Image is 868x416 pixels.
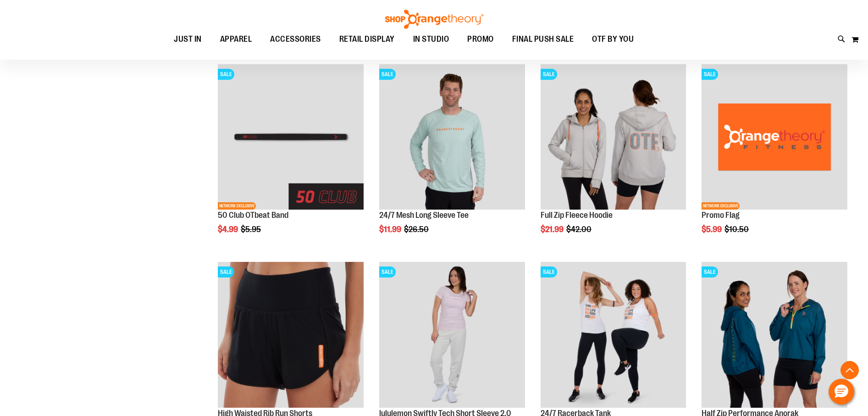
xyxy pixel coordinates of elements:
[379,262,525,408] img: lululemon Swiftly Tech Short Sleeve 2.0
[702,64,847,211] a: Product image for Promo Flag OrangeSALENETWORK EXCLUSIVE
[541,211,613,220] a: Full Zip Fleece Hoodie
[512,29,574,50] span: FINAL PUSH SALE
[702,69,718,80] span: SALE
[375,60,530,257] div: product
[379,262,525,409] a: lululemon Swiftly Tech Short Sleeve 2.0SALE
[174,29,202,50] span: JUST IN
[702,202,740,210] span: NETWORK EXCLUSIVE
[218,202,256,210] span: NETWORK EXCLUSIVE
[218,64,364,211] a: Main View of 2024 50 Club OTBeat BandSALENETWORK EXCLUSIVE
[592,29,634,50] span: OTF BY YOU
[536,60,691,257] div: product
[379,266,396,277] span: SALE
[165,29,211,50] a: JUST IN
[218,64,364,210] img: Main View of 2024 50 Club OTBeat Band
[702,225,723,234] span: $5.99
[541,225,565,234] span: $21.99
[503,29,583,50] a: FINAL PUSH SALE
[413,29,449,50] span: IN STUDIO
[702,64,847,210] img: Product image for Promo Flag Orange
[702,262,847,408] img: Half Zip Performance Anorak
[702,266,718,277] span: SALE
[379,225,403,234] span: $11.99
[467,29,494,50] span: PROMO
[261,29,330,50] a: ACCESSORIES
[218,225,239,234] span: $4.99
[218,262,364,409] a: High Waisted Rib Run ShortsSALE
[541,64,686,211] a: Main Image of 1457091SALE
[218,262,364,408] img: High Waisted Rib Run Shorts
[583,29,643,50] a: OTF BY YOU
[220,29,252,50] span: APPAREL
[566,225,593,234] span: $42.00
[458,29,503,50] a: PROMO
[241,225,262,234] span: $5.95
[270,29,321,50] span: ACCESSORIES
[213,60,368,257] div: product
[840,361,859,379] button: Back To Top
[339,29,395,50] span: RETAIL DISPLAY
[379,211,469,220] a: 24/7 Mesh Long Sleeve Tee
[702,211,740,220] a: Promo Flag
[541,262,686,408] img: 24/7 Racerback Tank
[379,64,525,210] img: Main Image of 1457095
[404,29,459,50] a: IN STUDIO
[379,64,525,211] a: Main Image of 1457095SALE
[379,69,396,80] span: SALE
[384,10,485,29] img: Shop Orangetheory
[211,29,261,50] a: APPAREL
[697,60,852,257] div: product
[724,225,750,234] span: $10.50
[541,266,557,277] span: SALE
[829,379,854,405] button: Hello, have a question? Let’s chat.
[404,225,430,234] span: $26.50
[541,262,686,409] a: 24/7 Racerback TankSALE
[330,29,404,50] a: RETAIL DISPLAY
[218,69,234,80] span: SALE
[218,266,234,277] span: SALE
[218,211,288,220] a: 50 Club OTbeat Band
[702,262,847,409] a: Half Zip Performance AnorakSALE
[541,69,557,80] span: SALE
[541,64,686,210] img: Main Image of 1457091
